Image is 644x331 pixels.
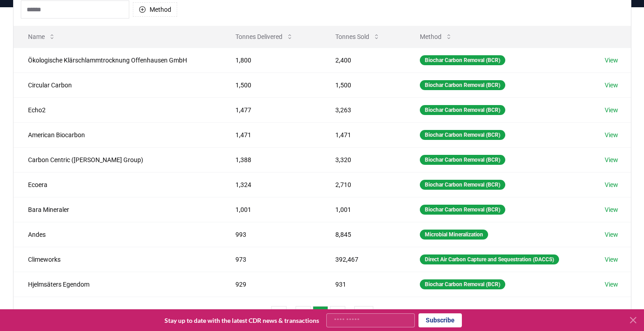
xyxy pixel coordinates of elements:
td: Bara Mineraler [14,197,221,222]
td: 1,800 [221,48,321,72]
a: View [605,130,618,139]
a: View [605,230,618,239]
td: Andes [14,222,221,247]
div: Biochar Carbon Removal (BCR) [420,130,505,140]
td: 3,320 [321,147,405,172]
button: next page [375,306,390,324]
div: Microbial Mineralization [420,230,488,240]
div: Biochar Carbon Removal (BCR) [420,80,505,90]
a: View [605,255,618,264]
div: Biochar Carbon Removal (BCR) [420,55,505,65]
a: View [605,205,618,214]
a: View [605,155,618,164]
td: 931 [321,272,405,297]
div: Biochar Carbon Removal (BCR) [420,279,505,289]
td: Carbon Centric ([PERSON_NAME] Group) [14,147,221,172]
td: Ökologische Klärschlammtrocknung Offenhausen GmbH [14,48,221,72]
div: Biochar Carbon Removal (BCR) [420,180,505,190]
td: 1,388 [221,147,321,172]
button: previous page [254,306,269,324]
td: 1,001 [221,197,321,222]
button: 6 [330,306,345,324]
button: Method [133,2,177,17]
div: Direct Air Carbon Capture and Sequestration (DACCS) [420,254,559,264]
a: View [605,56,618,65]
a: View [605,280,618,289]
td: American Biocarbon [14,122,221,147]
button: Tonnes Delivered [228,28,301,46]
td: 2,400 [321,48,405,72]
a: View [605,180,618,189]
td: 2,710 [321,172,405,197]
td: Ecoera [14,172,221,197]
button: 4 [296,306,311,324]
td: Climeworks [14,247,221,272]
td: 973 [221,247,321,272]
td: 929 [221,272,321,297]
td: 1,500 [221,72,321,97]
button: 21 [354,306,373,324]
td: 392,467 [321,247,405,272]
td: 1,471 [321,122,405,147]
td: 1,477 [221,97,321,122]
td: Hjelmsäters Egendom [14,272,221,297]
button: 5 [313,306,328,324]
td: 1,471 [221,122,321,147]
td: Circular Carbon [14,72,221,97]
button: Method [413,28,460,46]
td: 8,845 [321,222,405,247]
td: 3,263 [321,97,405,122]
button: 1 [271,306,287,324]
td: Echo2 [14,97,221,122]
button: Name [21,28,63,46]
button: Tonnes Sold [328,28,387,46]
td: 1,001 [321,197,405,222]
td: 993 [221,222,321,247]
td: 1,324 [221,172,321,197]
a: View [605,106,618,115]
div: Biochar Carbon Removal (BCR) [420,155,505,165]
div: Biochar Carbon Removal (BCR) [420,105,505,115]
div: Biochar Carbon Removal (BCR) [420,205,505,215]
a: View [605,81,618,90]
td: 1,500 [321,72,405,97]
